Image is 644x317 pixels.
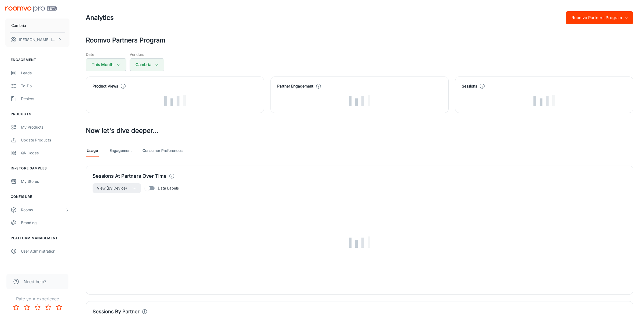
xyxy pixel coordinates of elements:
[21,302,32,313] button: Rate 2 star
[54,302,64,313] button: Rate 5 star
[24,278,46,285] span: Need help?
[5,33,69,47] button: [PERSON_NAME] [PERSON_NAME]
[142,144,182,157] a: Consumer Preferences
[4,296,71,302] p: Rate your experience
[5,19,69,32] button: Cambria
[21,248,69,254] div: User Administration
[93,308,140,315] h4: Sessions By Partner
[97,185,127,191] span: View (By Device)
[21,124,69,130] div: My Products
[566,11,633,24] button: Roomvo Partners Program
[462,83,477,89] h4: Sessions
[86,35,633,45] h2: Roomvo Partners Program
[93,183,141,193] button: View (By Device)
[21,96,69,102] div: Dealers
[19,37,57,43] p: [PERSON_NAME] [PERSON_NAME]
[86,13,114,23] h1: Analytics
[86,126,633,136] h3: Now let's dive deeper...
[277,83,313,89] h4: Partner Engagement
[11,23,26,28] p: Cambria
[130,58,164,71] button: Cambria
[21,137,69,143] div: Update Products
[11,302,21,313] button: Rate 1 star
[164,95,186,106] img: Loading
[93,83,118,89] h4: Product Views
[21,83,69,89] div: To-do
[5,6,57,12] img: Roomvo PRO Beta
[533,95,555,106] img: Loading
[21,220,69,226] div: Branding
[158,185,179,191] span: Data Labels
[21,150,69,156] div: QR Codes
[349,95,370,106] img: Loading
[86,52,126,57] h5: Date
[21,70,69,76] div: Leads
[349,236,370,248] img: Loading
[32,302,43,313] button: Rate 3 star
[43,302,54,313] button: Rate 4 star
[21,178,69,184] div: My Stores
[93,172,167,180] h4: Sessions At Partners Over Time
[130,52,164,57] h5: Vendors
[86,58,126,71] button: This Month
[109,144,132,157] a: Engagement
[21,207,65,213] div: Rooms
[86,144,99,157] a: Usage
